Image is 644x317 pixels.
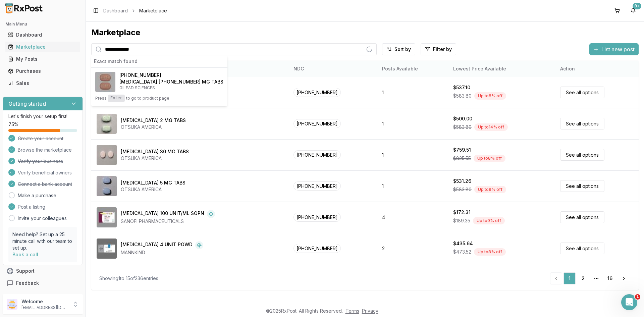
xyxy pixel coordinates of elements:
[121,148,189,155] div: [MEDICAL_DATA] 30 MG TABS
[3,265,83,277] button: Support
[7,299,17,310] img: User avatar
[345,308,359,314] a: Terms
[377,108,448,139] td: 1
[453,209,471,216] div: $172.31
[560,211,604,223] a: See all options
[293,88,341,97] span: [PHONE_NUMBER]
[18,204,45,210] span: Post a listing
[589,47,639,53] a: List new post
[5,53,80,65] a: My Posts
[474,248,506,256] div: Up to 8 % off
[293,213,341,222] span: [PHONE_NUMBER]
[3,66,83,76] button: Purchases
[8,44,77,50] div: Marketplace
[8,100,46,108] h3: Getting started
[99,275,158,282] div: Showing 1 to 15 of 236 entries
[453,84,470,91] div: $537.10
[108,95,125,102] kbd: Enter
[577,272,589,284] a: 2
[3,54,83,64] button: My Posts
[448,61,555,77] th: Lowest Price Available
[121,218,215,225] div: SANOFI PHARMACEUTICALS
[453,93,472,99] span: $583.80
[97,207,117,227] img: Admelog SoloStar 100 UNIT/ML SOPN
[362,308,378,314] a: Privacy
[560,180,604,192] a: See all options
[563,272,576,284] a: 1
[293,244,341,253] span: [PHONE_NUMBER]
[377,61,448,77] th: Posts Available
[560,243,604,254] a: See all options
[121,241,193,249] div: [MEDICAL_DATA] 4 UNIT POWD
[5,41,80,53] a: Marketplace
[3,277,83,289] button: Feedback
[560,87,604,98] a: See all options
[8,32,77,38] div: Dashboard
[3,42,83,52] button: Marketplace
[121,179,185,186] div: [MEDICAL_DATA] 5 MG TABS
[97,176,117,196] img: Abilify 5 MG TABS
[453,155,471,162] span: $825.55
[433,46,452,53] span: Filter by
[8,121,18,128] span: 75 %
[97,114,117,134] img: Abilify 2 MG TABS
[8,80,77,87] div: Sales
[18,169,72,176] span: Verify beneficial owners
[95,72,115,92] img: Biktarvy 50-200-25 MG TABS
[633,3,641,9] div: 9+
[12,252,38,257] a: Book a call
[18,192,56,199] a: Make a purchase
[8,56,77,62] div: My Posts
[382,43,415,55] button: Sort by
[394,46,411,53] span: Sort by
[474,92,506,100] div: Up to 8 % off
[560,149,604,161] a: See all options
[3,78,83,89] button: Sales
[91,68,227,106] button: Biktarvy 50-200-25 MG TABS[PHONE_NUMBER][MEDICAL_DATA] [PHONE_NUMBER] MG TABSGILEAD SCIENCESPress...
[139,7,167,14] span: Marketplace
[474,123,508,131] div: Up to 14 % off
[5,65,80,77] a: Purchases
[453,240,473,247] div: $435.64
[97,145,117,165] img: Abilify 30 MG TABS
[103,7,128,14] a: Dashboard
[550,272,631,284] nav: pagination
[8,68,77,74] div: Purchases
[21,298,68,305] p: Welcome
[121,117,186,124] div: [MEDICAL_DATA] 2 MG TABS
[617,272,631,284] a: Go to next page
[121,155,189,162] div: OTSUKA AMERICA
[421,43,456,55] button: Filter by
[95,96,107,101] span: Press
[119,72,161,78] span: [PHONE_NUMBER]
[453,249,471,255] span: $473.52
[293,181,341,191] span: [PHONE_NUMBER]
[453,115,472,122] div: $500.00
[91,27,639,38] div: Marketplace
[21,305,68,310] p: [EMAIL_ADDRESS][DOMAIN_NAME]
[453,186,472,193] span: $583.80
[453,147,471,153] div: $759.51
[453,124,472,130] span: $583.80
[621,294,637,310] iframe: Intercom live chat
[97,239,117,259] img: Afrezza 4 UNIT POWD
[473,217,505,224] div: Up to 9 % off
[119,85,223,91] p: GILEAD SCIENCES
[377,139,448,170] td: 1
[601,45,635,53] span: List new post
[377,202,448,233] td: 4
[121,210,204,218] div: [MEDICAL_DATA] 100 UNIT/ML SOPN
[555,61,639,77] th: Action
[635,294,640,300] span: 1
[8,113,77,120] p: Let's finish your setup first!
[453,217,470,224] span: $189.35
[377,170,448,202] td: 1
[5,29,80,41] a: Dashboard
[604,272,616,284] a: 16
[16,280,39,286] span: Feedback
[91,55,227,68] div: Exact match found
[453,178,471,184] div: $531.26
[377,77,448,108] td: 1
[293,119,341,128] span: [PHONE_NUMBER]
[589,43,639,55] button: List new post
